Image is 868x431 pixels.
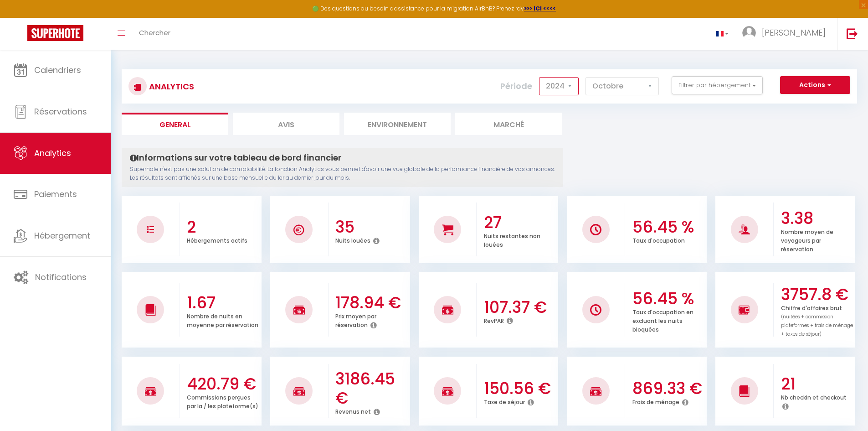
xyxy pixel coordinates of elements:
span: Réservations [34,106,87,117]
p: Nombre moyen de voyageurs par réservation [781,226,833,253]
p: Hébergements actifs [187,235,247,244]
h3: 2 [187,218,259,237]
h3: 3186.45 € [335,369,408,408]
li: Environnement [344,113,451,135]
span: Hébergement [34,230,90,241]
img: NO IMAGE [590,304,601,316]
p: Commissions perçues par la / les plateforme(s) [187,392,258,410]
a: ... [PERSON_NAME] [735,18,837,50]
li: Avis [233,113,339,135]
p: Nuits restantes non louées [484,230,540,249]
span: (nuitées + commission plateformes + frais de ménage + taxes de séjour) [781,313,853,338]
h3: 1.67 [187,293,259,312]
h3: 178.94 € [335,293,408,312]
p: RevPAR [484,315,504,325]
h3: 27 [484,213,556,232]
img: ... [742,26,756,40]
h3: 150.56 € [484,379,556,398]
span: Notifications [35,271,87,283]
h3: 56.45 % [632,218,705,237]
p: Chiffre d'affaires brut [781,302,853,338]
img: NO IMAGE [147,226,154,233]
p: Taxe de séjour [484,396,525,406]
h3: 21 [781,374,853,394]
p: Nb checkin et checkout [781,392,847,401]
h3: 869.33 € [632,379,705,398]
li: Marché [455,113,562,135]
span: Analytics [34,147,71,159]
span: [PERSON_NAME] [762,27,826,38]
h3: 107.37 € [484,298,556,317]
span: Calendriers [34,64,81,76]
label: Période [500,76,532,96]
span: Chercher [139,28,170,37]
h3: 420.79 € [187,374,259,394]
p: Nuits louées [335,235,370,244]
p: Taux d'occupation en excluant les nuits bloquées [632,306,693,333]
h3: 3757.8 € [781,285,853,304]
img: NO IMAGE [739,304,750,315]
img: logout [847,28,858,39]
h4: Informations sur votre tableau de bord financier [130,153,555,163]
button: Filtrer par hébergement [672,76,763,94]
h3: 35 [335,218,408,237]
p: Revenus net [335,406,371,415]
p: Taux d'occupation [632,235,685,244]
p: Superhote n'est pas une solution de comptabilité. La fonction Analytics vous permet d'avoir une v... [130,165,555,182]
h3: 3.38 [781,209,853,228]
a: >>> ICI <<<< [524,5,556,12]
p: Nombre de nuits en moyenne par réservation [187,311,258,329]
button: Actions [780,76,850,94]
h3: 56.45 % [632,289,705,308]
li: General [122,113,228,135]
img: Super Booking [27,25,83,41]
a: Chercher [132,18,177,50]
p: Prix moyen par réservation [335,311,376,329]
h3: Analytics [147,76,194,97]
span: Paiements [34,188,77,200]
p: Frais de ménage [632,396,679,406]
